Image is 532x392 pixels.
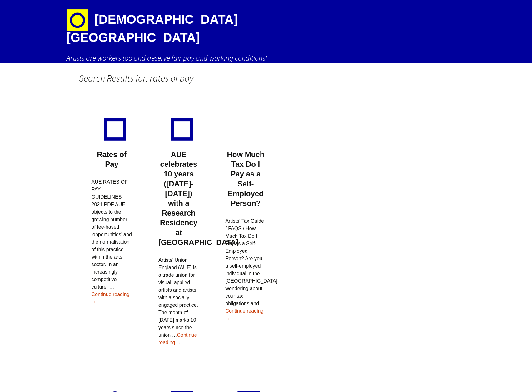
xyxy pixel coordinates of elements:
[177,340,181,345] span: →
[158,256,199,346] p: Artists’ Union England (AUE) is a trade union for visual, applied artists and artists with a soci...
[97,150,127,168] a: Rates of Pay
[92,178,132,306] p: AUE RATES OF PAY GUIDELINES 2021 PDF AUE objects to the growing number of fee-based ‘opportunitie...
[158,332,197,345] a: Continue reading →
[67,53,466,63] h2: Artists are workers too and deserve fair pay and working conditions!
[79,63,320,93] h1: Search Results for: rates of pay
[225,308,263,321] a: Continue reading →
[225,316,230,321] span: →
[158,150,238,246] a: AUE celebrates 10 years ([DATE]-[DATE]) with a Research Residency at [GEOGRAPHIC_DATA]
[225,217,266,322] p: Artists’ Tax Guide / FAQS / How Much Tax Do I Pay as a Self-Employed Person? Are you a self-emplo...
[92,292,130,305] a: Continue reading →
[67,9,88,31] img: circle-e1448293145835.png
[92,299,97,305] span: →
[227,150,264,207] a: How Much Tax Do I Pay as a Self-Employed Person?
